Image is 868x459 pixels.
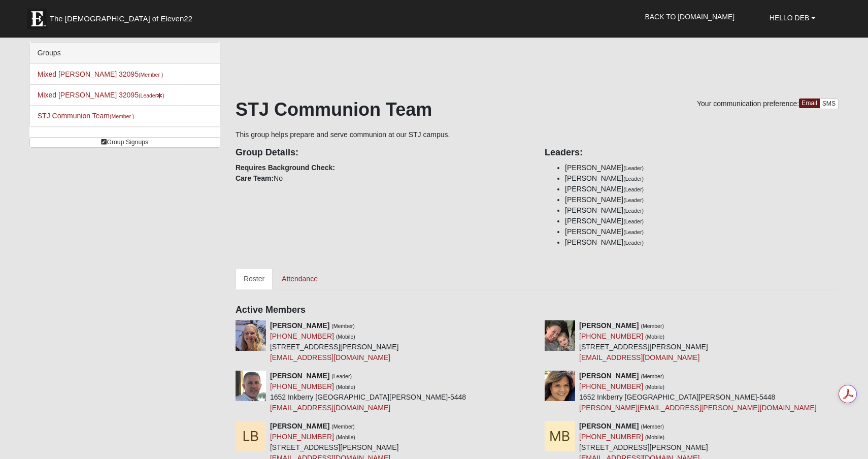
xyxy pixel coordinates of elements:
small: (Member) [641,373,664,379]
a: [PERSON_NAME][EMAIL_ADDRESS][PERSON_NAME][DOMAIN_NAME] [579,404,817,412]
small: (Mobile) [645,384,664,390]
strong: [PERSON_NAME] [579,321,639,330]
strong: [PERSON_NAME] [270,372,329,380]
a: SMS [819,99,839,109]
li: [PERSON_NAME] [565,194,839,205]
small: (Member) [641,423,664,430]
strong: [PERSON_NAME] [270,422,329,430]
div: Groups [30,43,220,64]
span: The [DEMOGRAPHIC_DATA] of Eleven22 [50,14,192,24]
small: (Leader) [623,197,644,203]
a: [EMAIL_ADDRESS][DOMAIN_NAME] [579,353,699,362]
div: [STREET_ADDRESS][PERSON_NAME] [270,320,399,363]
small: (Leader) [623,186,644,192]
div: No [228,140,537,184]
a: [PHONE_NUMBER] [579,433,643,441]
small: (Leader) [623,229,644,235]
li: [PERSON_NAME] [565,216,839,226]
h4: Group Details: [236,147,529,158]
a: [PHONE_NUMBER] [270,332,334,340]
h4: Leaders: [545,147,839,158]
small: (Leader) [623,208,644,214]
li: [PERSON_NAME] [565,237,839,248]
small: (Leader ) [139,92,164,99]
small: (Mobile) [336,384,355,390]
strong: Care Team: [236,174,274,182]
img: Eleven22 logo [27,9,47,29]
li: [PERSON_NAME] [565,162,839,173]
a: [PHONE_NUMBER] [270,382,334,390]
a: [PHONE_NUMBER] [579,332,643,340]
small: (Leader) [623,218,644,224]
small: (Member ) [110,113,134,119]
span: Hello Deb [770,14,810,22]
h4: Active Members [236,305,839,316]
small: (Member) [331,423,355,430]
li: [PERSON_NAME] [565,173,839,184]
strong: [PERSON_NAME] [579,422,639,430]
a: Group Signups [29,137,220,148]
strong: [PERSON_NAME] [270,321,329,330]
small: (Mobile) [645,434,664,440]
strong: [PERSON_NAME] [579,372,639,380]
small: (Member ) [139,72,163,78]
h1: STJ Communion Team [236,99,839,120]
small: (Mobile) [336,334,355,340]
a: Mixed [PERSON_NAME] 32095(Member ) [38,70,163,78]
a: [EMAIL_ADDRESS][DOMAIN_NAME] [270,353,390,362]
a: STJ Communion Team(Member ) [38,112,135,120]
a: Hello Deb [762,5,823,30]
a: [EMAIL_ADDRESS][DOMAIN_NAME] [270,404,390,412]
span: Your communication preference: [697,100,799,108]
small: (Member) [331,323,355,329]
small: (Mobile) [336,434,355,440]
small: (Leader) [623,165,644,171]
a: The [DEMOGRAPHIC_DATA] of Eleven22 [22,4,225,29]
small: (Member) [641,323,664,329]
small: (Mobile) [645,334,664,340]
a: Attendance [274,268,326,289]
a: Email [799,99,820,108]
a: Mixed [PERSON_NAME] 32095(Leader) [38,91,164,99]
div: 1652 Inkberry [GEOGRAPHIC_DATA][PERSON_NAME]-5448 [270,371,466,413]
small: (Leader) [331,373,352,379]
a: Back to [DOMAIN_NAME] [637,4,742,29]
div: [STREET_ADDRESS][PERSON_NAME] [579,320,708,363]
li: [PERSON_NAME] [565,184,839,194]
div: 1652 Inkberry [GEOGRAPHIC_DATA][PERSON_NAME]-5448 [579,371,817,413]
li: [PERSON_NAME] [565,226,839,237]
a: [PHONE_NUMBER] [270,433,334,441]
a: Roster [236,268,273,289]
small: (Leader) [623,176,644,182]
a: [PHONE_NUMBER] [579,382,643,390]
strong: Requires Background Check: [236,163,335,172]
small: (Leader) [623,240,644,246]
li: [PERSON_NAME] [565,205,839,216]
